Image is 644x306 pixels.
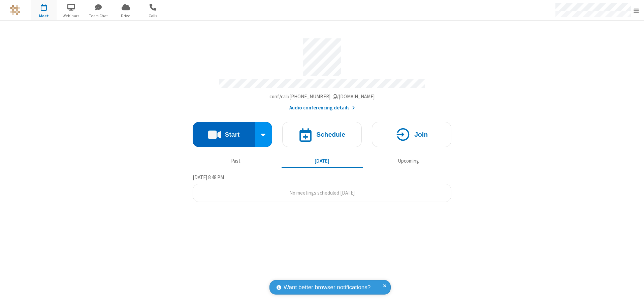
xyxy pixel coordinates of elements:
span: Meet [31,13,57,19]
h4: Join [414,131,428,138]
button: Schedule [282,122,362,147]
section: Today's Meetings [193,173,451,202]
span: Team Chat [86,13,111,19]
span: No meetings scheduled [DATE] [289,190,355,196]
h4: Start [225,131,239,138]
button: [DATE] [282,155,363,167]
span: Drive [113,13,138,19]
button: Audio conferencing details [289,104,355,112]
div: Start conference options [255,122,272,147]
img: QA Selenium DO NOT DELETE OR CHANGE [10,5,20,15]
span: Want better browser notifications? [284,283,371,292]
button: Copy my meeting room linkCopy my meeting room link [269,93,375,101]
button: Join [372,122,451,147]
button: Upcoming [368,155,449,167]
span: [DATE] 8:48 PM [193,174,224,180]
button: Start [193,122,255,147]
span: Webinars [59,13,84,19]
span: Copy my meeting room link [269,93,375,100]
h4: Schedule [316,131,345,138]
button: Past [195,155,277,167]
section: Account details [193,33,451,112]
span: Calls [140,13,166,19]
